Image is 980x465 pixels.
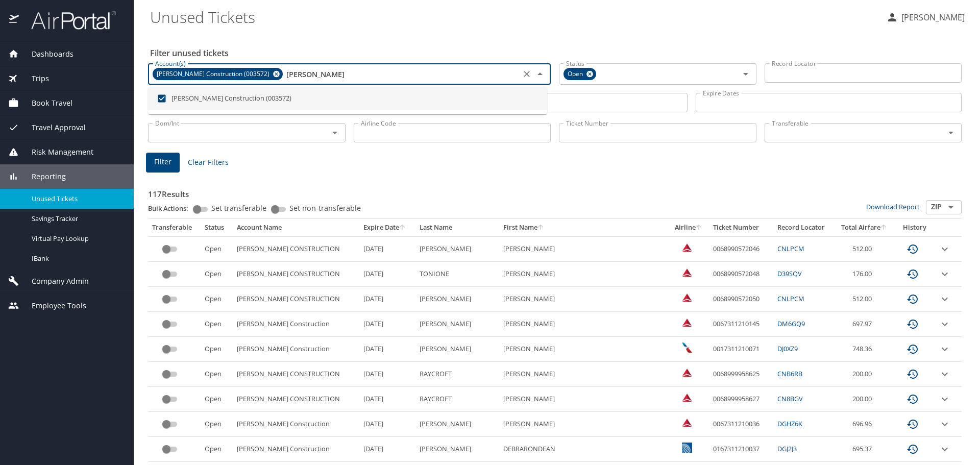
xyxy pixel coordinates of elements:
[233,287,359,312] td: [PERSON_NAME] CONSTRUCTION
[939,418,951,430] button: expand row
[415,262,500,287] td: TONIONE
[835,262,894,287] td: 176.00
[777,344,798,353] a: DJ0XZ9
[328,126,342,140] button: Open
[499,387,669,412] td: [PERSON_NAME]
[682,368,692,378] img: Delta Airlines
[9,10,20,30] img: icon-airportal.png
[563,68,596,80] div: Open
[777,244,804,253] a: CNLPCM
[233,312,359,337] td: [PERSON_NAME] Construction
[359,337,415,362] td: [DATE]
[359,219,415,236] th: Expire Date
[835,236,894,261] td: 512.00
[201,437,233,462] td: Open
[201,362,233,387] td: Open
[201,312,233,337] td: Open
[19,146,93,158] span: Risk Management
[201,219,233,236] th: Status
[211,205,266,212] span: Set transferable
[777,444,797,453] a: DGJ2J3
[201,387,233,412] td: Open
[939,268,951,280] button: expand row
[415,387,500,412] td: RAYCROFT
[19,97,72,109] span: Book Travel
[146,153,180,173] button: Filter
[19,171,66,182] span: Reporting
[233,412,359,437] td: [PERSON_NAME] Construction
[415,437,500,462] td: [PERSON_NAME]
[777,319,805,328] a: DM6GQ9
[19,48,73,60] span: Dashboards
[20,10,116,30] img: airportal-logo.png
[499,362,669,387] td: [PERSON_NAME]
[188,156,229,169] span: Clear Filters
[944,126,958,140] button: Open
[835,412,894,437] td: 696.96
[709,219,773,236] th: Ticket Number
[233,219,359,236] th: Account Name
[201,287,233,312] td: Open
[773,219,835,236] th: Record Locator
[835,287,894,312] td: 512.00
[233,387,359,412] td: [PERSON_NAME] CONSTRUCTION
[894,219,935,236] th: History
[939,293,951,305] button: expand row
[415,287,500,312] td: [PERSON_NAME]
[709,437,773,462] td: 0167311210037
[682,292,692,303] img: Delta Airlines
[359,287,415,312] td: [DATE]
[682,317,692,328] img: Delta Airlines
[499,412,669,437] td: [PERSON_NAME]
[777,269,802,278] a: D39SQV
[939,343,951,355] button: expand row
[415,362,500,387] td: RAYCROFT
[709,412,773,437] td: 0067311210036
[359,262,415,287] td: [DATE]
[150,1,878,33] h1: Unused Tickets
[32,254,121,263] span: IBank
[201,236,233,261] td: Open
[415,412,500,437] td: [PERSON_NAME]
[32,234,121,243] span: Virtual Pay Lookup
[19,276,89,287] span: Company Admin
[533,67,547,81] button: Close
[153,69,276,80] span: [PERSON_NAME] Construction (003572)
[499,437,669,462] td: DEBRARONDEAN
[696,225,703,231] button: sort
[19,122,86,133] span: Travel Approval
[669,219,709,236] th: Airline
[233,262,359,287] td: [PERSON_NAME] CONSTRUCTION
[709,262,773,287] td: 0068990572048
[537,225,545,231] button: sort
[682,267,692,278] img: Delta Airlines
[150,45,964,61] h2: Filter unused tickets
[201,412,233,437] td: Open
[944,200,958,214] button: Open
[835,387,894,412] td: 200.00
[682,443,692,453] img: United Airlines
[835,337,894,362] td: 748.36
[682,242,692,253] img: Delta Airlines
[415,236,500,261] td: [PERSON_NAME]
[682,342,692,353] img: American Airlines
[233,437,359,462] td: [PERSON_NAME] Construction
[499,337,669,362] td: [PERSON_NAME]
[359,437,415,462] td: [DATE]
[709,387,773,412] td: 0068999958627
[233,236,359,261] td: [PERSON_NAME] CONSTRUCTION
[866,202,920,211] a: Download Report
[184,153,233,172] button: Clear Filters
[520,67,534,81] button: Clear
[835,437,894,462] td: 695.37
[835,362,894,387] td: 200.00
[880,225,888,231] button: sort
[289,205,361,212] span: Set non-transferable
[152,223,197,232] div: Transferable
[939,243,951,255] button: expand row
[415,337,500,362] td: [PERSON_NAME]
[153,68,283,80] div: [PERSON_NAME] Construction (003572)
[709,236,773,261] td: 0068990572046
[399,225,406,231] button: sort
[835,312,894,337] td: 697.97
